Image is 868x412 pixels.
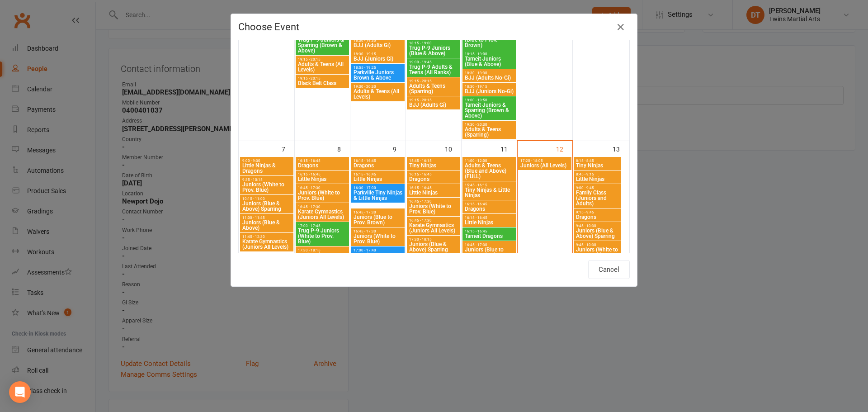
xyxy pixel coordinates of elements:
span: 19:15 - 20:15 [409,79,458,83]
span: 8:45 - 9:15 [576,172,619,176]
span: Karate Gymnastics (Juniors All Levels) [409,223,458,233]
span: Dragons [353,163,403,168]
span: Juniors (Blue & Above) Sparring [297,252,347,263]
span: 16:45 - 17:30 [353,210,403,214]
span: Adults & Teens (Sparring) [464,127,514,137]
span: 16:45 - 17:30 [353,229,403,233]
span: 9:00 - 9:30 [242,159,292,163]
span: 16:15 - 16:45 [297,172,347,176]
span: 18:30 - 19:15 [353,52,403,56]
span: Adults & Teens (All Levels) [353,89,403,99]
span: Dragons [409,176,458,182]
span: 9:45 - 10:30 [576,243,619,247]
span: 19:15 - 20:15 [297,57,347,62]
h4: Choose Event [238,21,630,33]
span: 9:00 - 9:45 [576,186,619,190]
span: Little Ninjas [409,190,458,195]
span: 18:15 - 19:00 [464,52,514,56]
span: Juniors (White to Prov. Blue) [353,233,403,244]
span: Little Ninjas [576,176,619,182]
span: Juniors (White to Prov. Blue) [409,204,458,214]
div: 7 [282,141,294,156]
span: 9:45 - 10:30 [576,224,619,228]
span: Family Class (Juniors and Adults) [576,190,619,206]
div: 9 [393,141,406,156]
span: Trug P-9 Juniors & Sparring (Brown & Above) [297,37,347,53]
span: Little Ninjas [297,176,347,182]
span: Dragons [464,206,514,212]
span: BJJ (Juniors Gi) [353,56,403,62]
span: 19:15 - 20:15 [409,98,458,102]
span: 16:15 - 16:45 [353,172,403,176]
div: 12 [556,141,572,156]
span: Parkville Dragons & Juniors (White to Prov. Blue) [353,252,403,269]
span: 19:00 - 19:50 [464,98,514,102]
span: 16:15 - 16:45 [409,172,458,176]
span: Tiny Ninjas & Little Ninjas [464,187,514,198]
span: 16:45 - 17:30 [297,205,347,209]
span: 11:00 - 11:45 [242,216,292,220]
span: Juniors (Blue & Above) Sparring [409,242,458,252]
div: 13 [613,141,629,156]
span: 17:20 - 18:05 [520,159,570,163]
span: 16:30 - 17:00 [353,186,403,190]
span: BJJ (Adults No-Gi) [464,75,514,81]
div: 10 [445,141,461,156]
span: 18:30 - 19:15 [464,85,514,89]
span: Juniors (Blue & Above) Sparring [576,228,619,239]
span: 16:45 - 17:30 [297,186,347,190]
span: Trug P-9 Juniors (Blue & Above) [409,45,458,56]
span: 16:15 - 16:45 [464,229,514,233]
span: Tarneit Juniors (Blue & Above) [464,56,514,67]
span: Black Belt Class [297,81,347,86]
span: Trug P-9 Adults & Teens (All Ranks) [409,64,458,75]
span: BJJ (Juniors No-Gi) [464,89,514,94]
span: Adults & Teens (Blue and Above) (FULL) [464,163,514,179]
span: Juniors (White to Prov. Blue) [576,247,619,258]
span: Tiny Ninjas [409,163,458,168]
button: Close [613,20,628,34]
span: 16:15 - 16:45 [464,216,514,220]
span: 9:35 - 10:15 [242,178,292,182]
span: BJJ (Adults Gi) [409,102,458,108]
span: 18:30 - 19:30 [464,71,514,75]
span: 18:15 - 19:00 [409,41,458,45]
span: Karate Gymnastics (Juniors All Levels) [242,239,292,250]
span: 16:15 - 16:45 [353,159,403,163]
span: Juniors (All Levels) [520,163,570,168]
span: Little Ninjas [353,176,403,182]
span: Tarneit Dragons [464,233,514,239]
span: Adults & Teens (All Levels) [297,62,347,72]
span: 8:15 - 8:45 [576,159,619,163]
div: 8 [337,141,350,156]
span: Tarneit Juniors & Sparring (Brown & Above) [464,102,514,118]
span: Parkville Tiny Ninjas & Little Ninjas [353,190,403,201]
span: 18:55 - 19:25 [353,66,403,70]
span: 15:45 - 16:15 [409,159,458,163]
span: 9:15 - 9:45 [576,210,619,214]
span: 16:45 - 17:30 [409,218,458,223]
span: 17:30 - 18:15 [297,248,347,252]
span: 17:30 - 18:15 [409,237,458,242]
div: 11 [500,141,517,156]
span: 19:30 - 20:30 [353,85,403,89]
span: 17:00 - 17:45 [297,224,347,228]
span: 11:00 - 12:00 [464,159,514,163]
div: Open Intercom Messenger [9,381,31,403]
span: 16:45 - 17:30 [464,243,514,247]
span: 18:30 - 19:30 [353,38,403,43]
span: 16:15 - 16:45 [409,186,458,190]
span: 15:45 - 16:15 [464,183,514,187]
span: Juniors (Blue & Above) [242,220,292,231]
span: 16:45 - 17:30 [409,199,458,204]
span: Juniors (White to Prov. Blue) [297,190,347,201]
span: Dragons [297,163,347,168]
span: 17:00 - 17:40 [353,248,403,252]
span: Juniors (White to Prov. Blue) [242,182,292,193]
span: Parkville Juniors Brown & Above [353,70,403,81]
span: Karate Gymnastics (Juniors All Levels) [297,209,347,220]
span: Dragons [576,214,619,220]
span: 19:15 - 20:15 [297,76,347,81]
span: 19:00 - 19:45 [409,60,458,64]
span: Adults & Teens (Sparring) [409,83,458,94]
